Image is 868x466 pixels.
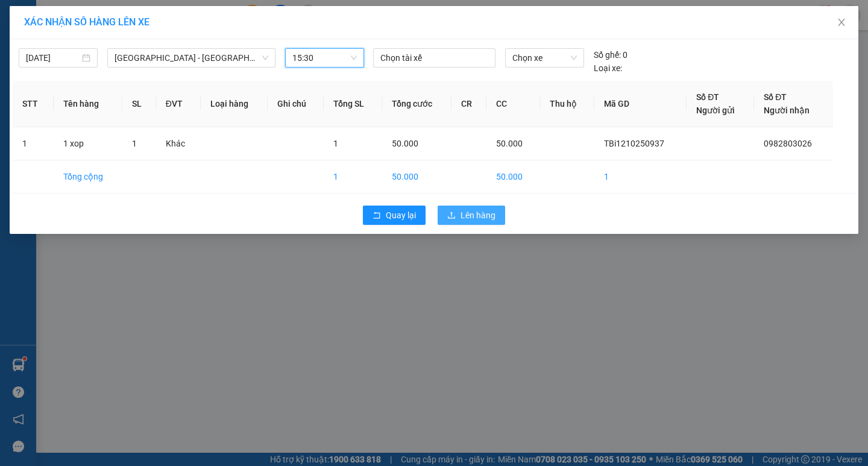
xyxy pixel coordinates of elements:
span: Số ghế: [594,48,621,61]
th: Tên hàng [54,81,122,127]
span: 1 [333,139,338,148]
td: Tổng cộng [54,160,122,194]
span: Lên hàng [461,209,495,222]
th: ĐVT [156,81,201,127]
span: 50.000 [496,139,523,148]
td: 1 xop [54,127,122,160]
th: SL [122,81,156,127]
th: Tổng SL [324,81,382,127]
td: 1 [324,160,382,194]
th: STT [13,81,54,127]
td: 50.000 [382,160,451,194]
span: 15:30 [292,49,357,67]
span: 50.000 [392,139,418,148]
td: 1 [13,127,54,160]
span: down [262,54,269,61]
span: Hà Nội - Thái Thụy (45 chỗ) [115,49,268,67]
button: uploadLên hàng [438,206,505,225]
span: 1 [132,139,137,148]
td: Khác [156,127,201,160]
span: Người gửi [696,105,735,115]
th: CC [486,81,540,127]
th: CR [451,81,486,127]
span: 0982803026 [764,139,812,148]
button: rollbackQuay lại [363,206,426,225]
span: upload [447,211,456,221]
input: 12/10/2025 [26,51,80,65]
span: Chọn xe [512,49,576,67]
th: Tổng cước [382,81,451,127]
span: XÁC NHẬN SỐ HÀNG LÊN XE [24,16,149,28]
span: Người nhận [764,105,810,115]
th: Thu hộ [540,81,594,127]
span: Số ĐT [764,92,787,102]
span: rollback [373,211,381,221]
span: Số ĐT [696,92,719,102]
button: Close [825,6,858,40]
td: 1 [594,160,687,194]
td: 50.000 [486,160,540,194]
span: Quay lại [386,209,416,222]
th: Ghi chú [268,81,324,127]
span: Loại xe: [594,61,622,75]
span: TBi1210250937 [604,139,664,148]
th: Loại hàng [201,81,268,127]
span: close [837,17,846,27]
div: 0 [594,48,627,61]
th: Mã GD [594,81,687,127]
